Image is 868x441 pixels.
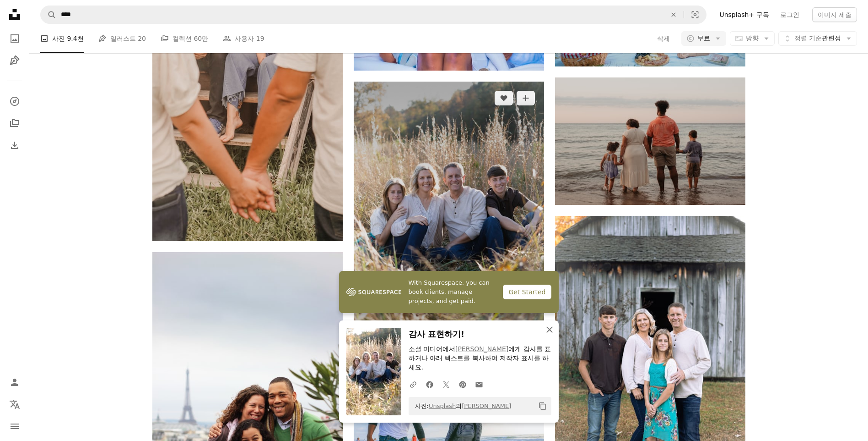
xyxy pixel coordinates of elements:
a: 검은 긴 소매 셔츠를 입은 여자 갈색 스카프를 입은 소녀 [152,391,343,399]
img: file-1747939142011-51e5cc87e3c9 [346,285,401,299]
img: 풀밭에 앉아있는 사람들의 그룹 [354,82,544,368]
span: 관련성 [794,34,841,43]
form: 사이트 전체에서 이미지 찾기 [40,6,706,24]
a: 컬렉션 [5,114,24,132]
div: Get Started [503,285,551,299]
a: 사진 [5,29,24,48]
button: 컬렉션에 추가 [517,91,535,105]
span: With Squarespace, you can book clients, manage projects, and get paid. [409,278,496,306]
button: 언어 [5,395,24,413]
span: 20 [138,33,146,44]
a: 홈 — Unsplash [5,6,24,26]
a: 일러스트 20 [98,24,146,53]
button: 정렬 기준관련성 [778,31,857,46]
a: 일러스트 [5,51,24,70]
a: 바닷가에 서 있는 네 사람 [555,137,745,145]
a: 탐색 [5,92,24,110]
button: 이미지 제출 [812,7,857,22]
a: [PERSON_NAME] [455,345,508,353]
button: 무료 [681,31,726,46]
a: 컬렉션 60만 [161,24,208,53]
span: 사진: 의 [410,399,512,413]
a: 건물 앞에서 사진을 찍기 위해 포즈를 취하는 사람들 [555,354,745,363]
button: 클립보드에 복사하기 [535,398,550,414]
h3: 감사 표현하기! [409,328,551,341]
a: 로그인 / 가입 [5,373,24,391]
img: 바닷가에 서 있는 네 사람 [555,77,745,205]
a: Unsplash [429,402,456,409]
button: Unsplash 검색 [41,6,56,23]
span: 무료 [697,34,710,43]
a: 다운로드 내역 [5,136,24,154]
a: Facebook에 공유 [421,375,438,393]
span: 60만 [194,33,208,44]
span: 방향 [746,34,759,42]
a: 로그인 [775,7,805,22]
a: Unsplash+ 구독 [714,7,774,22]
a: With Squarespace, you can book clients, manage projects, and get paid.Get Started [339,271,559,313]
span: 19 [256,33,264,44]
button: 삭제 [663,6,684,23]
button: 방향 [730,31,775,46]
a: Twitter에 공유 [438,375,454,393]
button: 메뉴 [5,417,24,435]
a: 풀밭에 앉아있는 사람들의 그룹 [354,220,544,229]
button: 삭제 [657,31,670,46]
p: 소셜 미디어에서 에게 감사를 표하거나 아래 텍스트를 복사하여 저작자 표시를 하세요. [409,345,551,372]
a: [PERSON_NAME] [462,402,511,409]
a: 사용자 19 [223,24,264,53]
a: 벤치에 앉아 손을 잡고 있는 한 무리의 사람들 [152,67,343,76]
button: 좋아요 [495,91,513,105]
a: Pinterest에 공유 [454,375,471,393]
a: 이메일로 공유에 공유 [471,375,487,393]
button: 시각적 검색 [684,6,706,23]
span: 정렬 기준 [794,34,822,42]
